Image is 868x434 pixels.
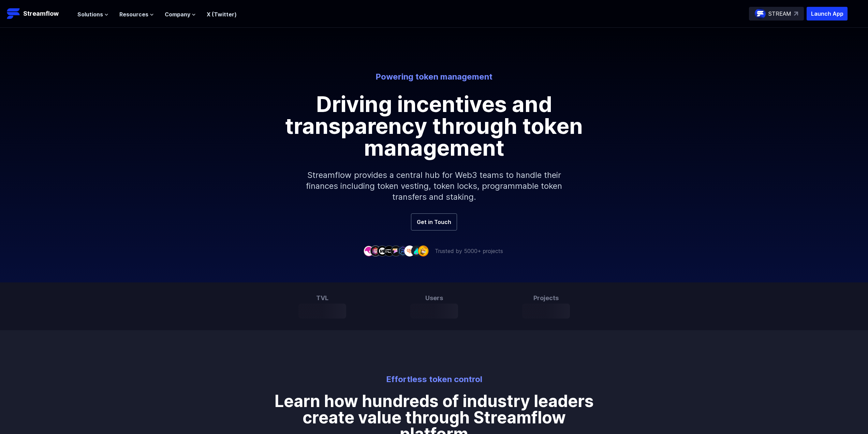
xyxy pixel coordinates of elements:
[165,10,190,18] span: Company
[391,246,401,256] img: company-5
[119,10,154,18] button: Resources
[7,7,20,20] img: Streamflow Logo
[377,246,388,256] img: company-3
[794,12,798,16] img: top-right-arrow.svg
[411,246,422,256] img: company-8
[77,10,103,18] span: Solutions
[410,293,458,303] h3: Users
[363,246,374,256] img: company-1
[370,246,381,256] img: company-2
[411,213,457,230] a: Get in Touch
[23,9,59,18] p: Streamflow
[77,10,108,18] button: Solutions
[298,293,346,303] h3: TVL
[119,10,148,18] span: Resources
[207,11,237,18] a: X (Twitter)
[755,8,766,19] img: streamflow-logo-circle.png
[749,7,804,20] a: STREAM
[165,10,196,18] button: Company
[404,246,415,256] img: company-7
[269,374,599,385] p: Effortless token control
[418,246,429,256] img: company-9
[288,159,581,213] p: Streamflow provides a central hub for Web3 teams to handle their finances including token vesting...
[435,247,503,255] p: Trusted by 5000+ projects
[807,7,848,20] button: Launch App
[384,246,395,256] img: company-4
[397,246,408,256] img: company-6
[768,10,791,18] p: STREAM
[245,71,623,82] p: Powering token management
[281,93,588,159] h1: Driving incentives and transparency through token management
[7,7,71,20] a: Streamflow
[522,293,570,303] h3: Projects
